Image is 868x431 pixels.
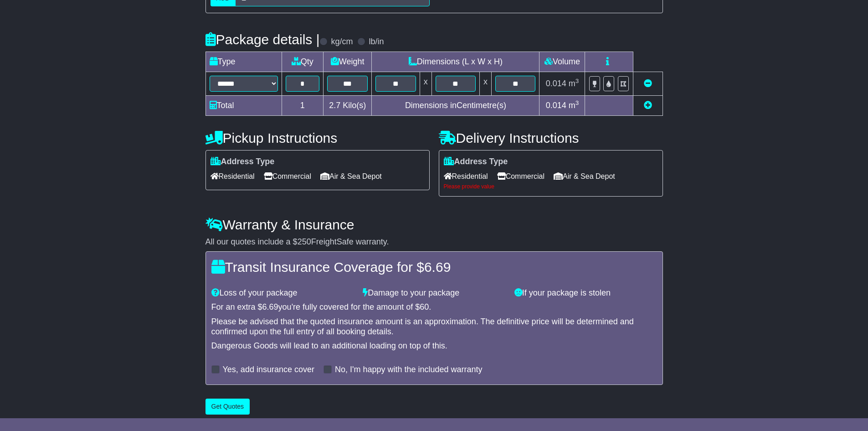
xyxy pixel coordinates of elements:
[546,101,566,110] span: 0.014
[205,130,430,145] h4: Pickup Instructions
[439,130,663,145] h4: Delivery Instructions
[569,79,579,88] span: m
[207,288,359,298] div: Loss of your package
[420,72,431,96] td: x
[211,260,657,275] h4: Transit Insurance Coverage for $
[205,52,282,72] td: Type
[211,317,657,337] div: Please be advised that the quoted insurance amount is an approximation. The definitive price will...
[211,169,255,183] span: Residential
[205,399,250,415] button: Get Quotes
[211,341,657,351] div: Dangerous Goods will lead to an additional loading on top of this.
[575,78,579,84] sup: 3
[444,169,488,183] span: Residential
[205,96,282,116] td: Total
[444,157,508,167] label: Address Type
[510,288,662,298] div: If your package is stolen
[497,169,544,183] span: Commercial
[480,72,492,96] td: x
[644,101,652,110] a: Add new item
[329,101,340,110] span: 2.7
[324,52,372,72] td: Weight
[331,37,353,47] label: kg/cm
[444,183,658,190] div: Please provide value
[372,52,539,72] td: Dimensions (L x W x H)
[546,79,566,88] span: 0.014
[372,96,539,116] td: Dimensions in Centimetre(s)
[539,52,585,72] td: Volume
[554,169,615,183] span: Air & Sea Depot
[264,169,311,183] span: Commercial
[575,99,579,106] sup: 3
[282,96,324,116] td: 1
[420,302,429,312] span: 60
[358,288,510,298] div: Damage to your package
[569,101,579,110] span: m
[211,302,657,312] div: For an extra $ you're fully covered for the amount of $ .
[205,32,320,47] h4: Package details |
[298,237,311,246] span: 250
[644,79,652,88] a: Remove this item
[320,169,382,183] span: Air & Sea Depot
[205,217,663,232] h4: Warranty & Insurance
[205,237,663,247] div: All our quotes include a $ FreightSafe warranty.
[369,37,384,47] label: lb/in
[424,260,451,275] span: 6.69
[211,157,275,167] label: Address Type
[335,365,483,375] label: No, I'm happy with the included warranty
[262,302,278,312] span: 6.69
[282,52,324,72] td: Qty
[324,96,372,116] td: Kilo(s)
[223,365,314,375] label: Yes, add insurance cover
